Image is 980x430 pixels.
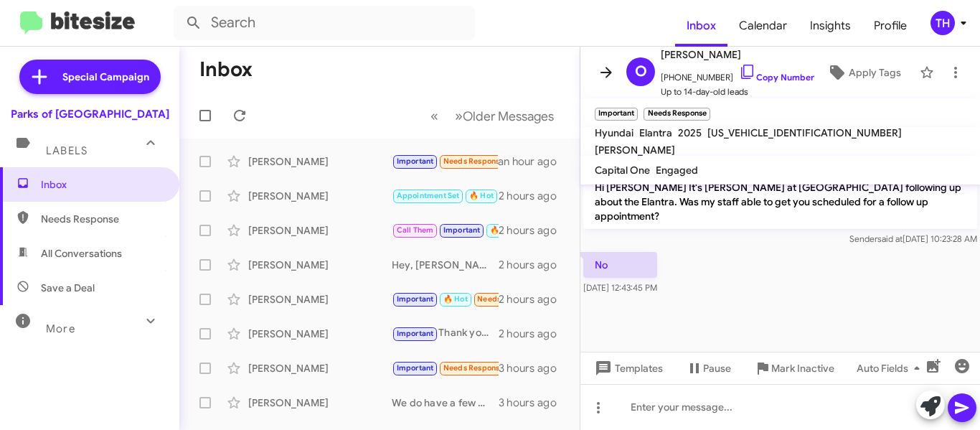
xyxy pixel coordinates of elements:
[739,72,814,83] a: Copy Number
[392,258,499,272] div: Hey, [PERSON_NAME]! Is there anything we can assist you with your car search?
[499,361,568,375] div: 3 hours ago
[46,144,88,157] span: Labels
[583,252,657,278] p: No
[661,63,814,85] span: [PHONE_NUMBER]
[499,223,568,238] div: 2 hours ago
[62,70,149,84] span: Special Campaign
[41,246,122,261] span: All Conversations
[580,355,674,381] button: Templates
[771,355,834,381] span: Mark Inactive
[422,101,447,131] button: Previous
[798,5,862,47] a: Insights
[397,191,460,200] span: Appointment Set
[490,225,514,235] span: 🔥 Hot
[857,355,925,381] span: Auto Fields
[477,294,538,304] span: Needs Response
[595,144,675,156] span: [PERSON_NAME]
[644,108,710,121] small: Needs Response
[446,101,562,131] button: Next
[392,291,499,307] div: Already purchased a new car
[430,107,438,125] span: «
[499,327,568,341] div: 2 hours ago
[392,325,499,342] div: Thank you for letting us know and congratulations on your purchase!
[930,11,955,35] div: TH
[248,189,392,203] div: [PERSON_NAME]
[814,60,913,85] button: Apply Tags
[499,396,568,410] div: 3 hours ago
[674,355,743,381] button: Pause
[19,60,161,94] a: Special Campaign
[595,164,650,177] span: Capital One
[498,154,568,169] div: an hour ago
[397,225,434,235] span: Call Them
[583,174,977,229] p: Hi [PERSON_NAME] It's [PERSON_NAME] at [GEOGRAPHIC_DATA] following up about the Elantra. Was my s...
[392,222,499,238] div: Yes, sir. I appreciate your patience again.
[174,6,475,40] input: Search
[392,187,499,204] div: Gotcha! I will set up a follow up then!
[635,60,647,83] span: O
[463,108,554,124] span: Older Messages
[499,258,568,272] div: 2 hours ago
[703,355,731,381] span: Pause
[469,191,494,200] span: 🔥 Hot
[592,355,663,381] span: Templates
[41,212,163,226] span: Needs Response
[423,101,562,131] nav: Page navigation example
[392,153,498,169] div: No
[862,5,918,47] a: Profile
[248,223,392,238] div: [PERSON_NAME]
[443,156,504,166] span: Needs Response
[248,258,392,272] div: [PERSON_NAME]
[499,189,568,203] div: 2 hours ago
[248,361,392,375] div: [PERSON_NAME]
[248,327,392,341] div: [PERSON_NAME]
[675,5,727,47] a: Inbox
[727,5,798,47] a: Calendar
[397,294,434,304] span: Important
[248,154,392,169] div: [PERSON_NAME]
[443,294,468,304] span: 🔥 Hot
[397,363,434,373] span: Important
[248,292,392,307] div: [PERSON_NAME]
[743,355,846,381] button: Mark Inactive
[248,396,392,410] div: [PERSON_NAME]
[583,282,657,293] span: [DATE] 12:43:45 PM
[918,11,964,35] button: TH
[392,360,499,376] div: [PERSON_NAME] and his manager
[656,164,698,177] span: Engaged
[849,233,977,244] span: Sender [DATE] 10:23:28 AM
[397,156,434,166] span: Important
[443,225,481,235] span: Important
[392,396,499,410] div: We do have a few when are you available to come and check them out?
[678,126,702,139] span: 2025
[199,58,253,81] h1: Inbox
[455,107,463,125] span: »
[46,322,75,335] span: More
[397,329,434,338] span: Important
[443,363,504,373] span: Needs Response
[661,46,814,63] span: [PERSON_NAME]
[41,177,163,192] span: Inbox
[11,107,169,121] div: Parks of [GEOGRAPHIC_DATA]
[845,355,937,381] button: Auto Fields
[849,60,901,85] span: Apply Tags
[595,108,638,121] small: Important
[499,292,568,307] div: 2 hours ago
[639,126,672,139] span: Elantra
[41,281,95,295] span: Save a Deal
[661,85,814,99] span: Up to 14-day-old leads
[877,233,903,244] span: said at
[707,126,902,139] span: [US_VEHICLE_IDENTIFICATION_NUMBER]
[595,126,633,139] span: Hyundai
